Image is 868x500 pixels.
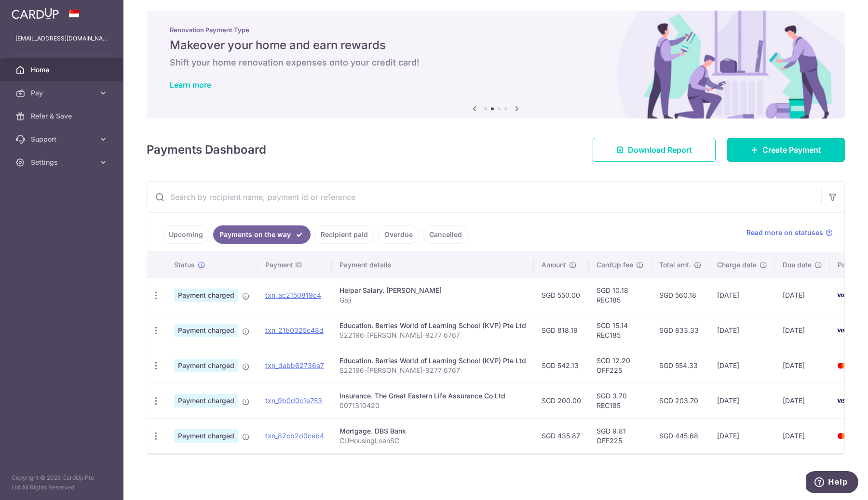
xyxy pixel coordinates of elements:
span: Payment charged [174,289,238,302]
td: [DATE] [775,383,830,418]
td: [DATE] [775,418,830,453]
a: txn_82cb2d0ceb4 [265,432,324,440]
span: Amount [542,260,566,270]
td: SGD 12.20 OFF225 [589,348,651,383]
td: [DATE] [709,383,775,418]
td: SGD 10.18 REC185 [589,277,651,313]
img: Bank Card [833,395,852,407]
span: Payment charged [174,359,238,372]
td: SGD 542.13 [534,348,589,383]
th: Payment ID [258,252,332,277]
a: Learn more [170,80,211,90]
span: Payment charged [174,429,238,443]
td: SGD 15.14 REC185 [589,313,651,348]
input: Search by recipient name, payment id or reference [147,182,821,212]
td: SGD 3.70 REC185 [589,383,651,418]
div: Mortgage. DBS Bank [339,426,526,436]
td: [DATE] [775,348,830,383]
span: Status [174,260,195,270]
div: Education. Berries World of Learning School (KVP) Pte Ltd [339,356,526,366]
span: Settings [31,158,95,167]
a: Recipient paid [314,225,374,244]
td: SGD 550.00 [534,277,589,313]
a: Create Payment [727,138,845,162]
div: Helper Salary. [PERSON_NAME] [339,286,526,295]
td: SGD 554.33 [651,348,709,383]
p: [EMAIL_ADDRESS][DOMAIN_NAME] [15,34,108,43]
td: SGD 833.33 [651,313,709,348]
h6: Shift your home renovation expenses onto your credit card! [170,57,822,68]
span: CardUp fee [597,260,633,270]
a: txn_ac2150819c4 [265,291,321,299]
p: Gaji [339,295,526,305]
td: SGD 560.18 [651,277,709,313]
img: Bank Card [833,430,852,442]
span: Due date [783,260,812,270]
a: txn_dabb62736a7 [265,361,324,369]
td: [DATE] [709,418,775,453]
td: SGD 445.68 [651,418,709,453]
span: Charge date [717,260,757,270]
a: Overdue [378,225,419,244]
td: SGD 203.70 [651,383,709,418]
p: Renovation Payment Type [170,26,822,34]
a: Upcoming [163,225,209,244]
a: txn_9b0d0c1e753 [265,396,322,405]
td: [DATE] [775,277,830,313]
td: SGD 818.19 [534,313,589,348]
td: [DATE] [709,277,775,313]
span: Payment charged [174,394,238,408]
span: Total amt. [659,260,691,270]
h5: Makeover your home and earn rewards [170,38,822,53]
img: Bank Card [833,289,852,301]
td: SGD 9.81 OFF225 [589,418,651,453]
th: Payment details [332,252,534,277]
td: [DATE] [775,313,830,348]
a: Cancelled [423,225,468,244]
span: Home [31,65,95,75]
p: 0071310420 [339,401,526,410]
img: Bank Card [833,360,852,371]
p: S22196-[PERSON_NAME]-9277 6767 [339,330,526,340]
p: CUHousingLoanSC [339,436,526,446]
img: Renovation banner [147,11,845,118]
span: Support [31,134,95,144]
td: [DATE] [709,313,775,348]
img: Bank Card [833,325,852,336]
span: Refer & Save [31,111,95,121]
img: CardUp [12,8,59,19]
span: Create Payment [762,144,821,156]
a: Payments on the way [213,225,311,244]
td: SGD 435.87 [534,418,589,453]
td: [DATE] [709,348,775,383]
td: SGD 200.00 [534,383,589,418]
span: Download Report [628,144,692,156]
a: Download Report [593,138,716,162]
iframe: Opens a widget where you can find more information [806,471,858,495]
p: S22196-[PERSON_NAME]-9277 6767 [339,366,526,375]
span: Read more on statuses [746,228,823,237]
span: Payment charged [174,324,238,337]
div: Insurance. The Great Eastern Life Assurance Co Ltd [339,391,526,401]
a: txn_21b0325c48d [265,326,324,334]
a: Read more on statuses [746,228,833,237]
span: Pay [31,88,95,98]
h4: Payments Dashboard [147,141,266,158]
div: Education. Berries World of Learning School (KVP) Pte Ltd [339,321,526,330]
